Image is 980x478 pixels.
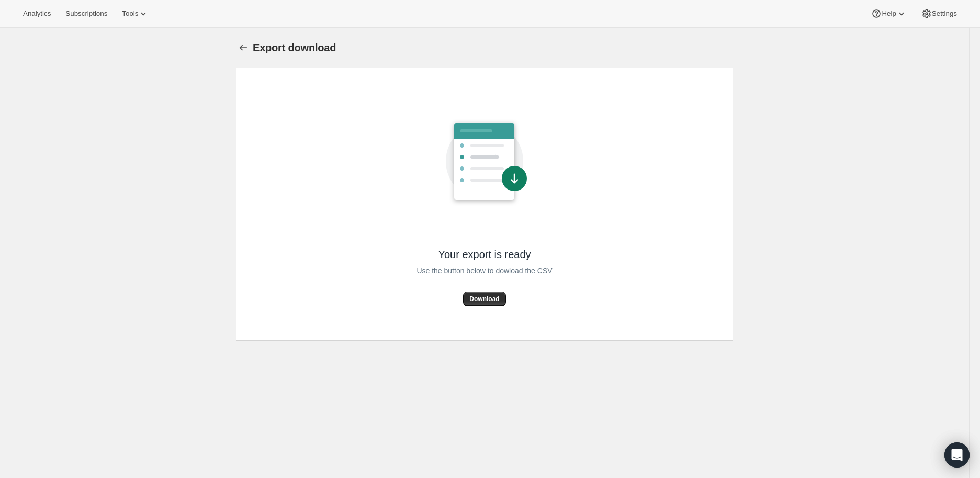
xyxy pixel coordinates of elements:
[116,6,155,21] button: Tools
[932,9,957,18] span: Settings
[944,442,970,468] div: Open Intercom Messenger
[23,9,51,18] span: Analytics
[59,6,114,21] button: Subscriptions
[915,6,963,21] button: Settings
[122,9,138,18] span: Tools
[469,295,499,303] span: Download
[17,6,57,21] button: Analytics
[865,6,913,21] button: Help
[882,9,896,18] span: Help
[253,42,336,53] span: Export download
[438,248,531,261] span: Your export is ready
[416,264,552,277] span: Use the button below to dowload the CSV
[463,292,505,306] button: Download
[236,40,251,55] button: Export download
[65,9,107,18] span: Subscriptions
